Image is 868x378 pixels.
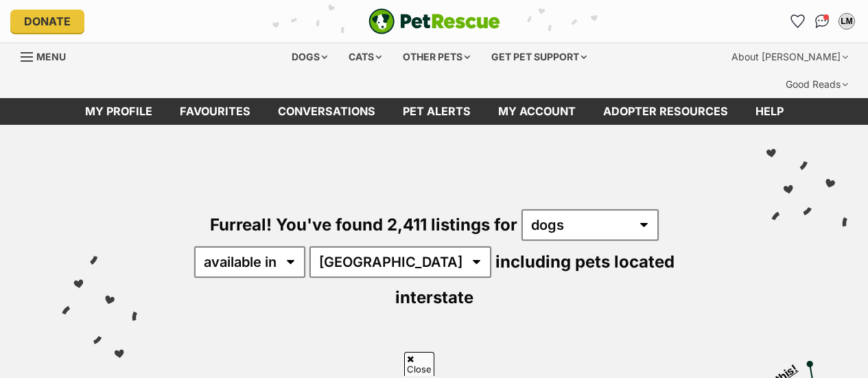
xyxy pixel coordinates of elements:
[393,43,480,71] div: Other pets
[776,71,858,98] div: Good Reads
[836,10,858,32] button: My account
[840,14,854,28] div: LM
[339,43,391,71] div: Cats
[282,43,337,71] div: Dogs
[264,98,389,125] a: conversations
[368,8,500,34] img: logo-e224e6f780fb5917bec1dbf3a21bbac754714ae5b6737aabdf751b685950b380.svg
[368,8,500,34] a: PetRescue
[484,98,589,125] a: My account
[811,10,833,32] a: Conversations
[166,98,264,125] a: Favourites
[210,215,517,235] span: Furreal! You've found 2,411 listings for
[404,352,434,376] span: Close
[395,252,675,307] span: including pets located interstate
[482,43,596,71] div: Get pet support
[722,43,858,71] div: About [PERSON_NAME]
[786,10,808,32] a: Favourites
[815,14,830,28] img: chat-41dd97257d64d25036548639549fe6c8038ab92f7586957e7f3b1b290dea8141.svg
[786,10,858,32] ul: Account quick links
[389,98,484,125] a: Pet alerts
[71,98,166,125] a: My profile
[589,98,742,125] a: Adopter resources
[36,51,66,62] span: Menu
[742,98,797,125] a: Help
[21,43,75,68] a: Menu
[10,10,84,33] a: Donate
